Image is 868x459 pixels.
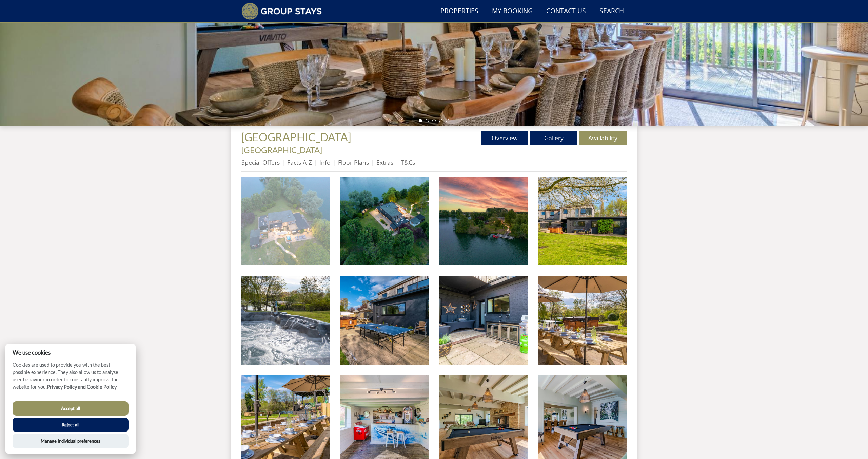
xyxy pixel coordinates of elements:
a: Search [597,4,627,19]
span: [GEOGRAPHIC_DATA] [241,130,351,144]
a: Gallery [530,131,577,145]
a: Contact Us [544,4,589,19]
img: Ducky Bird Island - Leisurely days dining outdoors [538,276,627,365]
img: Ducky Bird Island - A private island for large group holidays and weekends away in the UK [340,177,429,265]
a: Properties [438,4,481,19]
a: Privacy Policy and Cookie Policy [47,384,117,390]
a: Info [319,158,331,166]
img: Ducky Bird Island - The sunsets can be glorious [439,177,528,265]
h2: We use cookies [5,349,136,356]
a: Floor Plans [338,158,369,166]
img: Ducky Bird Island - Sleeps 16+6 on a private island in Oxfordshire [538,177,627,265]
img: Ducky Bird Island - Holiday house on a private island, sleeps up to 22 [241,177,330,265]
a: Facts A-Z [287,158,312,166]
a: My Booking [489,4,535,19]
p: Cookies are used to provide you with the best possible experience. They also allow us to analyse ... [5,361,136,396]
a: [GEOGRAPHIC_DATA] [241,145,322,155]
a: T&Cs [401,158,415,166]
a: Overview [481,131,528,145]
button: Manage Individual preferences [13,434,129,448]
img: Ducky Bird Island - Sit back in the hot tub, lake views before you [241,276,330,365]
a: Availability [579,131,627,145]
a: Extras [376,158,393,166]
a: [GEOGRAPHIC_DATA] [241,130,353,144]
img: Group Stays [241,3,322,20]
a: Special Offers [241,158,280,166]
img: Ducky Bird Island - Cook up a feast in the outdoor kitchen [439,276,528,365]
button: Accept all [13,401,129,416]
button: Reject all [13,418,129,432]
img: Ducky Bird Island - Outdoor table tennis, a hot tub, games room, outdoor kitchen, and a bar! [340,276,429,365]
